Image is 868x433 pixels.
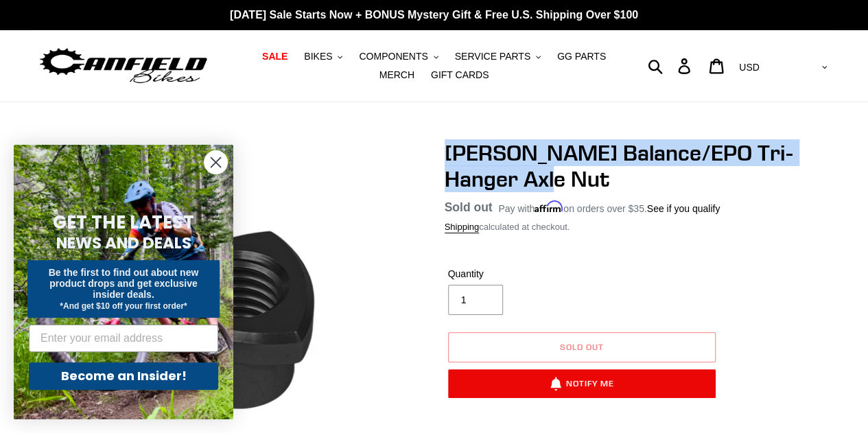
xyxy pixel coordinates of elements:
[373,66,421,84] a: MERCH
[204,150,228,174] button: Close dialog
[448,369,716,398] button: Notify Me
[550,47,613,66] a: GG PARTS
[445,140,808,193] h1: [PERSON_NAME] Balance/EPO Tri-Hanger Axle Nut
[560,342,604,352] span: Sold out
[29,325,218,352] input: Enter your email address
[49,267,199,300] span: Be the first to find out about new product drops and get exclusive insider deals.
[379,69,414,81] span: MERCH
[431,69,489,81] span: GIFT CARDS
[424,66,496,84] a: GIFT CARDS
[262,51,288,62] span: SALE
[53,210,194,235] span: GET THE LATEST
[60,301,187,311] span: *And get $10 off your first order*
[557,51,606,62] span: GG PARTS
[359,51,427,62] span: COMPONENTS
[255,47,294,66] a: SALE
[297,47,349,66] button: BIKES
[498,198,720,216] p: Pay with on orders over $35.
[535,201,563,213] span: Affirm
[647,203,720,214] a: See if you qualify - Learn more about Affirm Financing (opens in modal)
[455,51,530,62] span: SERVICE PARTS
[445,200,493,214] span: Sold out
[448,332,716,362] button: Sold out
[445,222,480,233] a: Shipping
[445,220,808,234] div: calculated at checkout.
[29,362,218,390] button: Become an Insider!
[38,45,209,88] img: Canfield Bikes
[304,51,332,62] span: BIKES
[56,232,191,254] span: NEWS AND DEALS
[448,47,548,66] button: SERVICE PARTS
[352,47,445,66] button: COMPONENTS
[448,267,578,281] label: Quantity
